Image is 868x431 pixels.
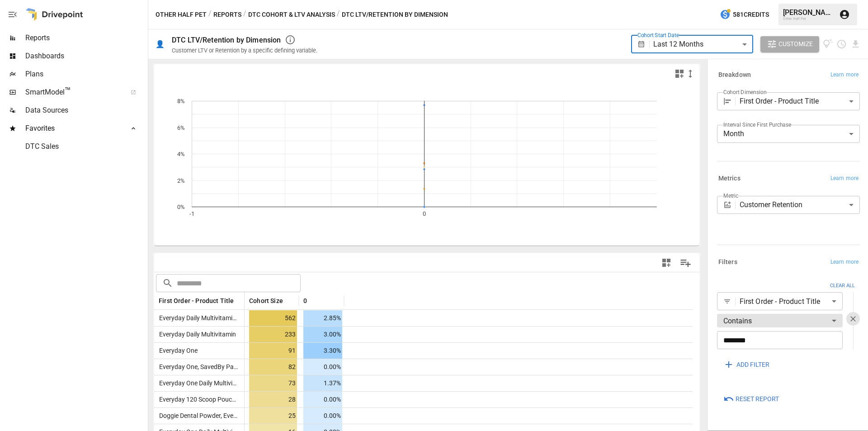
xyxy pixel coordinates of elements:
[303,392,342,407] span: 0.00%
[25,105,146,116] span: Data Sources
[718,174,741,184] h6: Metrics
[177,98,185,104] text: 8%
[740,92,860,110] div: First Order - Product Title
[836,39,847,49] button: Schedule report
[850,39,861,49] button: Download report
[249,343,297,359] span: 91
[172,36,281,44] div: DTC LTV/Retention by Dimension
[177,177,185,184] text: 2%
[303,343,342,359] span: 3.30%
[723,121,791,128] label: Interval Since First Purchase
[213,9,241,20] button: Reports
[675,253,696,273] button: Manage Columns
[740,196,860,214] div: Customer Retention
[249,327,297,342] span: 233
[249,359,297,375] span: 82
[249,375,297,391] span: 73
[249,392,297,407] span: 28
[717,125,860,143] div: Month
[830,174,859,183] span: Learn more
[156,396,319,403] span: Everyday 120 Scoop Pouch, SavedBy Package Protection
[637,31,679,39] label: Cohort Start Date
[740,296,828,307] span: First Order - Product Title
[736,359,769,370] span: ADD FILTER
[177,204,185,210] text: 0%
[830,258,859,267] span: Learn more
[760,36,819,52] button: Customize
[653,40,703,48] span: Last 12 Months
[177,124,185,131] text: 6%
[25,87,121,98] span: SmartModel
[718,257,737,267] h6: Filters
[156,347,198,354] span: Everyday One
[189,210,194,217] text: -1
[248,9,335,20] button: DTC Cohort & LTV Analysis
[830,71,859,80] span: Learn more
[302,228,376,235] text: Months Since First Purchase
[736,393,779,405] span: Reset Report
[172,47,317,54] div: Customer LTV or Retention by a specific defining variable.
[303,375,342,391] span: 1.37%
[303,296,307,305] span: 0
[177,151,185,157] text: 4%
[249,296,283,305] span: Cohort Size
[823,36,833,52] button: View documentation
[723,192,738,199] label: Metric
[156,412,384,419] span: Doggie Dental Powder, Everyday Daily Multivitamin, SavedBy Package Protection
[25,123,121,134] span: Favorites
[783,8,834,17] div: [PERSON_NAME]
[25,51,146,62] span: Dashboards
[243,9,246,20] div: /
[337,9,340,20] div: /
[778,38,813,50] span: Customize
[825,279,860,293] button: Clear ALl
[717,391,785,407] button: Reset Report
[303,359,342,375] span: 0.00%
[423,210,426,217] text: 0
[25,69,146,80] span: Plans
[716,6,773,23] button: 581Credits
[156,40,165,48] div: 👤
[723,88,766,96] label: Cohort Dimension
[159,296,234,305] span: First Order - Product Title
[249,408,297,424] span: 25
[25,141,146,152] span: DTC Sales
[717,312,843,330] div: Contains
[303,327,342,342] span: 3.00%
[156,331,236,338] span: Everyday Daily Multivitamin
[154,83,693,246] div: A chart.
[156,9,207,20] button: Other Half Pet
[783,17,834,21] div: Other Half Pet
[154,83,689,246] svg: A chart.
[717,356,776,373] button: ADD FILTER
[25,33,146,43] span: Reports
[180,90,344,95] text: For visual display, only the top 10 based on cohort size outputted in the chart below.
[303,310,342,326] span: 2.85%
[249,310,297,326] span: 562
[156,314,320,322] span: Everyday Daily Multivitamin, SavedBy Package Protection
[156,363,281,370] span: Everyday One, SavedBy Package Protection
[208,9,212,20] div: /
[733,9,769,20] span: 581 Credits
[65,85,71,97] span: ™
[156,379,332,387] span: Everyday One Daily Multivitamin, SavedBy Package Protection
[303,408,342,424] span: 0.00%
[718,70,751,80] h6: Breakdown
